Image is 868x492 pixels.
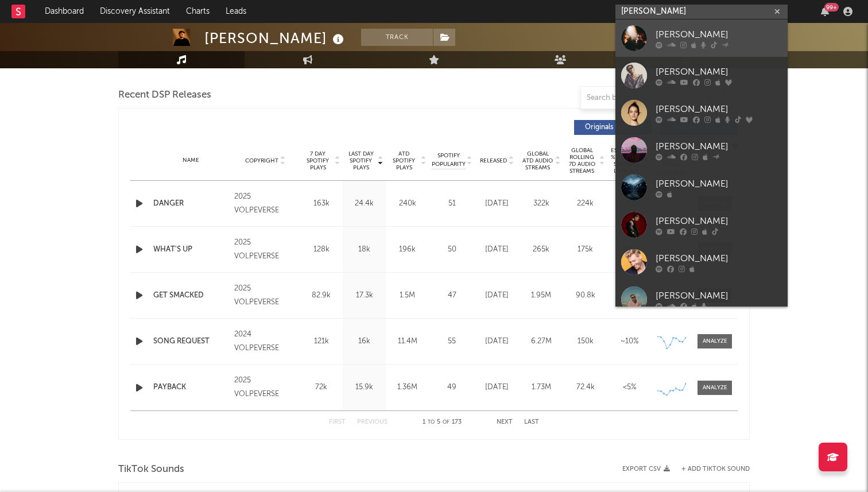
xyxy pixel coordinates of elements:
[566,336,604,347] div: 150k
[582,124,634,131] span: Originals ( 130 )
[615,243,788,281] a: [PERSON_NAME]
[153,290,228,301] a: GET SMACKED
[566,244,604,255] div: 175k
[615,206,788,243] a: [PERSON_NAME]
[615,5,788,19] input: Search for artists
[234,328,297,355] div: 2024 VOLPEVERSE
[656,65,782,79] div: [PERSON_NAME]
[615,94,788,131] a: [PERSON_NAME]
[346,150,376,171] span: Last Day Spotify Plays
[566,290,604,301] div: 90.8k
[346,336,383,347] div: 16k
[681,466,750,472] button: + Add TikTok Sound
[432,336,472,347] div: 55
[824,3,839,11] div: 99 +
[615,169,788,206] a: [PERSON_NAME]
[303,382,340,393] div: 72k
[497,419,513,425] button: Next
[118,463,184,476] span: TikTok Sounds
[522,244,560,255] div: 265k
[656,140,782,153] div: [PERSON_NAME]
[432,382,472,393] div: 49
[432,198,472,210] div: 51
[524,419,539,425] button: Last
[303,244,340,255] div: 128k
[303,150,333,171] span: 7 Day Spotify Plays
[303,198,340,210] div: 163k
[478,382,516,393] div: [DATE]
[410,416,474,429] div: 1 5 173
[389,244,426,255] div: 196k
[670,466,750,472] button: + Add TikTok Sound
[346,382,383,393] div: 15.9k
[478,336,516,347] div: [DATE]
[478,244,516,255] div: [DATE]
[432,152,466,169] span: Spotify Popularity
[610,198,649,210] div: ~ 10 %
[153,336,228,347] a: SONG REQUEST
[656,177,782,191] div: [PERSON_NAME]
[153,382,228,393] a: PAYBACK
[821,7,829,16] button: 99+
[303,290,340,301] div: 82.9k
[204,29,347,48] div: [PERSON_NAME]
[480,157,507,164] span: Released
[522,382,560,393] div: 1.73M
[234,190,297,218] div: 2025 VOLPEVERSE
[153,244,228,255] a: WHAT'S UP
[610,147,642,175] span: Estimated % Playlist Streams Last Day
[656,251,782,265] div: [PERSON_NAME]
[615,57,788,94] a: [PERSON_NAME]
[245,157,278,164] span: Copyright
[357,419,387,425] button: Previous
[478,290,516,301] div: [DATE]
[234,374,297,401] div: 2025 VOLPEVERSE
[566,198,604,210] div: 224k
[615,281,788,318] a: [PERSON_NAME]
[432,290,472,301] div: 47
[234,236,297,264] div: 2025 VOLPEVERSE
[566,147,598,175] span: Global Rolling 7D Audio Streams
[153,198,228,210] a: DANGER
[346,198,383,210] div: 24.4k
[389,382,426,393] div: 1.36M
[656,28,782,41] div: [PERSON_NAME]
[574,120,652,135] button: Originals(130)
[428,420,435,425] span: to
[389,150,419,171] span: ATD Spotify Plays
[522,198,560,210] div: 322k
[566,382,604,393] div: 72.4k
[522,290,560,301] div: 1.95M
[615,131,788,169] a: [PERSON_NAME]
[443,420,449,425] span: of
[522,336,560,347] div: 6.27M
[610,382,649,393] div: <5%
[656,214,782,228] div: [PERSON_NAME]
[522,150,553,171] span: Global ATD Audio Streams
[389,336,426,347] div: 11.4M
[153,156,228,165] div: Name
[234,282,297,309] div: 2025 VOLPEVERSE
[389,290,426,301] div: 1.5M
[610,290,649,301] div: <5%
[610,336,649,347] div: ~ 10 %
[361,29,433,46] button: Track
[389,198,426,210] div: 240k
[346,244,383,255] div: 18k
[622,466,670,472] button: Export CSV
[610,244,649,255] div: N/A
[656,102,782,116] div: [PERSON_NAME]
[656,289,782,303] div: [PERSON_NAME]
[329,419,346,425] button: First
[303,336,340,347] div: 121k
[615,20,788,57] a: [PERSON_NAME]
[346,290,383,301] div: 17.3k
[432,244,472,255] div: 50
[581,94,702,103] input: Search by song name or URL
[478,198,516,210] div: [DATE]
